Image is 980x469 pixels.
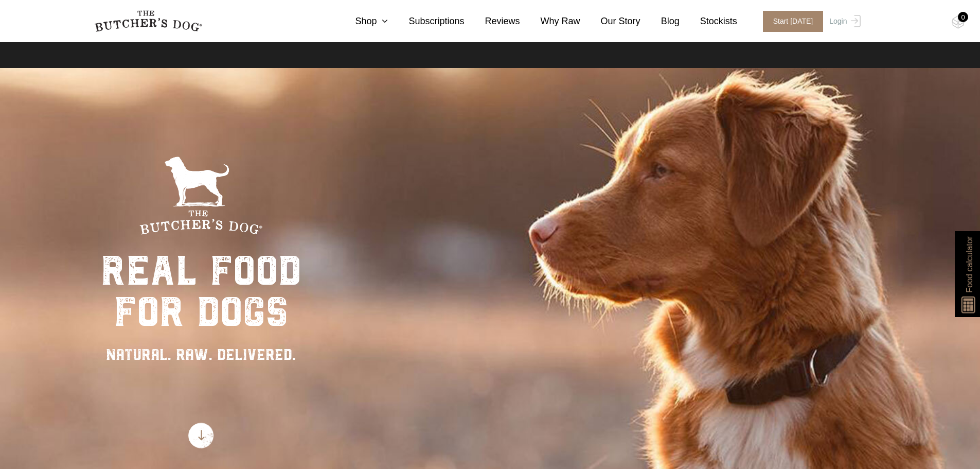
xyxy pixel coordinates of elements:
a: Start [DATE] [753,11,827,32]
a: Reviews [465,14,520,28]
a: Subscriptions [388,14,464,28]
div: NATURAL. RAW. DELIVERED. [101,343,301,366]
a: Why Raw [520,14,580,28]
a: Login [827,11,860,32]
span: Start [DATE] [763,11,824,32]
span: Food calculator [963,236,975,292]
img: TBD_Cart-Empty.png [952,15,965,29]
a: Blog [640,14,680,28]
div: real food for dogs [101,250,301,333]
a: Our Story [580,14,640,28]
a: Shop [334,14,388,28]
a: Stockists [680,14,737,28]
div: 0 [958,12,968,22]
